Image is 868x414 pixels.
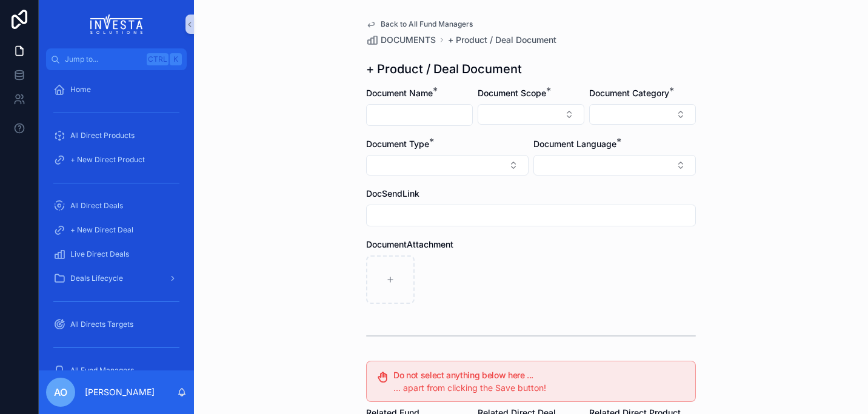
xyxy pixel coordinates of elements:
span: ... apart from clicking the Save button! [393,383,546,393]
a: All Direct Products [46,125,187,146]
h5: Do not select anything below here ... [393,371,686,379]
a: Live Direct Deals [46,243,187,265]
span: Home [70,85,91,94]
button: Select Button [533,155,696,176]
span: Deals Lifecycle [70,274,123,283]
span: + New Direct Deal [70,225,133,235]
span: + New Direct Product [70,155,145,165]
button: Select Button [366,155,529,176]
button: Jump to...CtrlK [46,48,187,70]
span: Document Scope [478,88,546,98]
a: All Direct Deals [46,195,187,217]
button: Select Button [478,104,584,125]
span: All Directs Targets [70,320,133,329]
a: + New Direct Deal [46,219,187,241]
span: Document Name [366,88,433,98]
button: Select Button [589,104,696,125]
span: DocumentAttachment [366,239,453,249]
a: All Directs Targets [46,314,187,335]
a: Back to All Fund Managers [366,19,473,29]
span: Back to All Fund Managers [381,19,473,29]
span: AO [54,385,67,399]
span: Document Type [366,139,429,149]
a: + Product / Deal Document [448,34,556,46]
div: scrollable content [39,70,194,370]
span: Jump to... [65,54,142,64]
span: Document Language [533,139,616,149]
span: Ctrl [147,53,169,65]
a: + New Direct Product [46,149,187,171]
span: All Fund Managers [70,366,134,375]
a: Home [46,79,187,100]
p: [PERSON_NAME] [85,386,155,398]
span: Live Direct Deals [70,249,129,259]
div: ... apart from clicking the Save button! [393,382,686,394]
span: Document Category [589,88,669,98]
span: DocSendLink [366,188,419,199]
span: All Direct Deals [70,201,123,211]
span: DOCUMENTS [381,34,436,46]
span: K [171,54,181,64]
span: All Direct Products [70,131,135,140]
h1: + Product / Deal Document [366,61,522,77]
img: App logo [90,15,143,34]
a: DOCUMENTS [366,34,436,46]
a: Deals Lifecycle [46,268,187,289]
a: All Fund Managers [46,360,187,381]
